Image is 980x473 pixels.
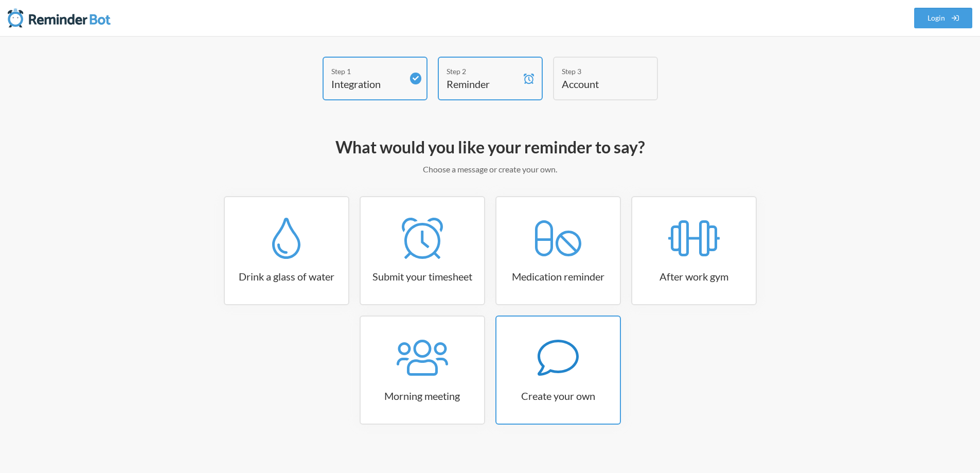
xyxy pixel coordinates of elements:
h4: Account [562,77,634,91]
div: Step 2 [447,66,519,77]
a: Login [914,8,973,28]
h3: Submit your timesheet [361,269,484,284]
h3: Create your own [496,389,620,403]
img: Reminder Bot [8,8,111,28]
h4: Integration [331,77,403,91]
h3: After work gym [632,269,756,284]
h4: Reminder [447,77,519,91]
h3: Drink a glass of water [225,269,348,284]
div: Step 1 [331,66,403,77]
h3: Medication reminder [496,269,620,284]
p: Choose a message or create your own. [192,163,789,176]
h2: What would you like your reminder to say? [192,136,789,158]
div: Step 3 [562,66,634,77]
h3: Morning meeting [361,389,484,403]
